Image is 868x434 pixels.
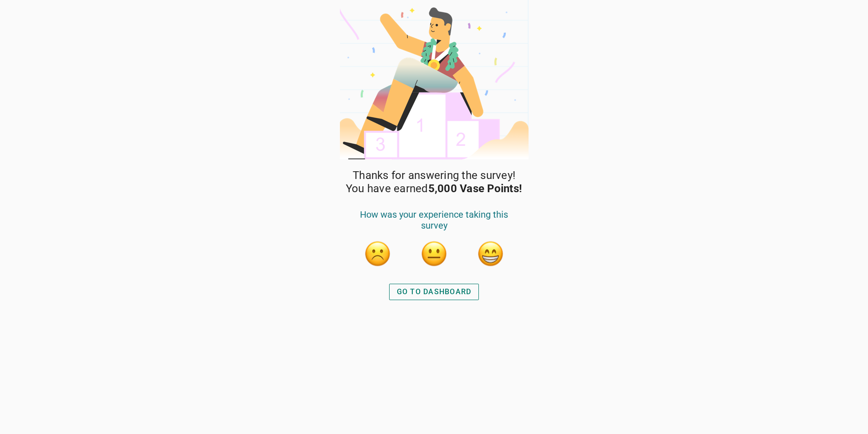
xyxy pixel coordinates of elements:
button: GO TO DASHBOARD [389,284,479,300]
span: You have earned [346,182,522,195]
span: Thanks for answering the survey! [353,169,515,182]
div: GO TO DASHBOARD [397,286,472,297]
div: How was your experience taking this survey [349,209,519,240]
strong: 5,000 Vase Points! [428,182,523,195]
